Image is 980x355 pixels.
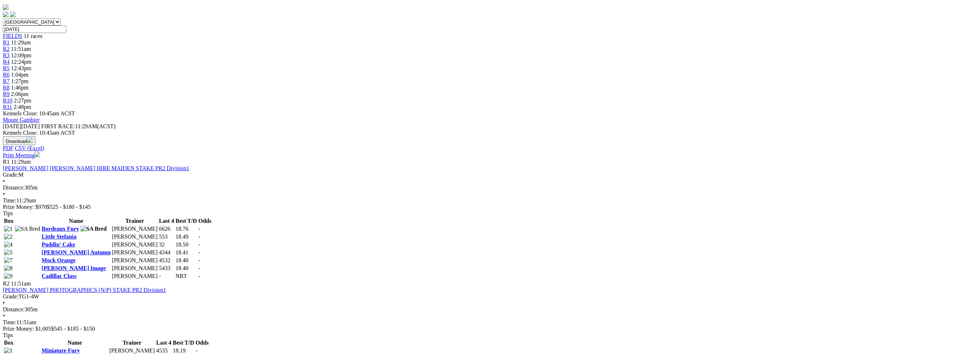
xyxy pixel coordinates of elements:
[175,265,197,272] td: 18.40
[112,241,158,248] td: [PERSON_NAME]
[47,204,91,210] span: $525 - $180 - $145
[3,39,10,45] span: R1
[11,72,29,78] span: 1:04pm
[11,52,32,58] span: 12:09pm
[3,159,10,165] span: R1
[3,178,5,184] span: •
[4,234,13,240] img: 2
[41,123,75,129] span: FIRST RACE:
[3,210,13,216] span: Tips
[11,59,32,65] span: 12:24pm
[27,137,33,143] img: download.svg
[3,33,22,39] span: FIELDS
[3,130,977,136] div: Kennels Close: 10:45am ACST
[175,217,197,225] th: Best T/D
[3,145,13,151] a: PDF
[3,172,977,178] div: M
[3,319,977,326] div: 11:51am
[15,226,40,232] img: SA Bred
[11,39,31,45] span: 11:29am
[175,249,197,256] td: 18.41
[3,25,66,33] input: Select date
[41,339,108,346] th: Name
[159,257,174,264] td: 4532
[4,273,13,279] img: 9
[3,172,19,178] span: Grade:
[3,191,5,197] span: •
[11,46,31,52] span: 11:51am
[175,225,197,232] td: 18.76
[112,225,158,232] td: [PERSON_NAME]
[3,287,166,293] a: [PERSON_NAME] PHOTOGRAPHICS (N/P) STAKE PR2 Division1
[14,104,31,110] span: 2:48pm
[3,78,10,84] a: R7
[3,97,13,104] a: R10
[175,241,197,248] td: 18.50
[3,46,10,52] a: R2
[3,85,10,91] a: R8
[4,257,13,264] img: 7
[3,65,10,71] a: R5
[175,273,197,280] td: NBT
[34,152,40,157] img: printer.svg
[198,257,200,263] span: -
[112,217,158,225] th: Trainer
[198,226,200,232] span: -
[3,332,13,338] span: Tips
[42,265,106,271] a: [PERSON_NAME] Image
[15,145,44,151] a: CSV (Excel)
[3,4,9,10] img: logo-grsa-white.png
[11,78,29,84] span: 1:27pm
[3,313,5,319] span: •
[198,249,200,255] span: -
[42,241,75,248] a: Puddin' Cake
[41,217,111,225] th: Name
[4,347,13,354] img: 1
[198,217,212,225] th: Odds
[4,249,13,256] img: 5
[3,293,19,299] span: Grade:
[3,165,189,171] a: [PERSON_NAME] [PERSON_NAME] HIRE MAIDEN STAKE PR2 Division1
[112,273,158,280] td: [PERSON_NAME]
[3,306,977,313] div: 305m
[175,257,197,264] td: 18.40
[42,226,79,232] a: Bordeaux Fury
[3,319,16,325] span: Time:
[3,91,10,97] span: R9
[109,347,155,354] td: [PERSON_NAME]
[3,11,9,17] img: facebook.svg
[3,197,977,204] div: 11:29am
[198,234,200,240] span: -
[3,72,10,78] a: R6
[11,91,29,97] span: 2:06pm
[3,136,35,145] button: Download
[3,59,10,65] span: R4
[3,110,75,116] span: Kennels Close: 10:45am ACST
[195,339,209,346] th: Odds
[112,265,158,272] td: [PERSON_NAME]
[198,241,200,248] span: -
[172,347,194,354] td: 18.19
[42,249,110,255] a: [PERSON_NAME] Autumn
[10,11,16,17] img: twitter.svg
[198,265,200,271] span: -
[3,152,40,158] a: Print Meeting
[112,257,158,264] td: [PERSON_NAME]
[159,241,174,248] td: 32
[11,280,31,287] span: 11:51am
[11,85,29,91] span: 1:46pm
[198,273,200,279] span: -
[112,249,158,256] td: [PERSON_NAME]
[3,52,10,58] a: R3
[3,204,977,210] div: Prize Money: $970
[3,184,977,191] div: 305m
[195,347,197,354] span: -
[109,339,155,346] th: Trainer
[3,184,24,191] span: Distance:
[159,265,174,272] td: 5433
